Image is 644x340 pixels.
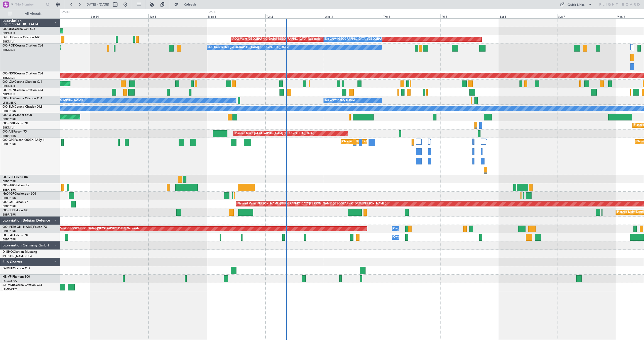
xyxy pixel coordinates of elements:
[3,250,37,253] a: D-IJHOCitation Mustang
[232,35,320,43] div: AOG Maint [GEOGRAPHIC_DATA] ([GEOGRAPHIC_DATA] National)
[3,97,42,100] a: OO-LUXCessna Citation CJ4
[3,287,17,291] a: LFMD/CEQ
[3,105,43,108] a: OO-SLMCessna Citation XLS
[325,97,355,104] div: No Crew Nancy (Essey)
[3,139,44,142] a: OO-GPEFalcon 900EX EASy II
[237,200,386,208] div: Planned Maint [PERSON_NAME]-[GEOGRAPHIC_DATA][PERSON_NAME] ([GEOGRAPHIC_DATA][PERSON_NAME])
[3,238,16,241] a: EBBR/BRU
[3,209,14,212] span: OO-ELK
[324,14,382,18] div: Wed 3
[3,72,15,75] span: OO-NSG
[3,44,15,47] span: OO-ROK
[3,89,15,92] span: OO-ZUN
[3,97,14,100] span: OO-LUX
[86,2,109,7] span: [DATE] - [DATE]
[3,122,28,125] a: OO-FSXFalcon 7X
[3,117,16,121] a: EBBR/BRU
[265,14,324,18] div: Tue 2
[557,1,595,9] button: Quick Links
[3,109,16,113] a: EBBR/BRU
[3,250,13,253] span: D-IJHO
[3,80,42,83] a: OO-LXACessna Citation CJ4
[3,204,16,208] a: EBBR/BRU
[3,267,13,270] span: D-IMFE
[3,31,15,35] a: EBKT/KJK
[3,254,32,258] a: [PERSON_NAME]/QSA
[3,72,43,75] a: OO-NSGCessna Citation CJ4
[3,101,16,105] a: LFSN/ENC
[3,284,42,287] a: 3A-MSRCessna Citation CJ4
[393,233,427,241] div: Owner Melsbroek Air Base
[208,10,216,14] div: [DATE]
[3,93,15,96] a: EBKT/KJK
[3,267,30,270] a: D-IMFECitation CJ2
[90,14,148,18] div: Sat 30
[3,36,39,39] a: D-IBLUCessna Citation M2
[3,44,43,47] a: OO-ROKCessna Citation CJ4
[3,234,28,237] a: OO-FAEFalcon 7X
[325,35,409,43] div: No Crew [GEOGRAPHIC_DATA] ([GEOGRAPHIC_DATA] National)
[3,213,16,217] a: EBBR/BRU
[32,14,90,18] div: Fri 29
[3,226,33,229] span: OO-[PERSON_NAME]
[3,234,14,237] span: OO-FAE
[3,89,43,92] a: OO-ZUNCessna Citation CJ4
[3,84,15,88] a: EBKT/KJK
[3,28,13,31] span: OO-JID
[3,275,30,278] a: HB-VPIPhenom 300
[3,201,28,204] a: OO-LAHFalcon 7X
[3,105,15,108] span: OO-SLM
[3,28,35,31] a: OO-JIDCessna CJ1 525
[48,225,139,233] div: Planned Maint [GEOGRAPHIC_DATA] ([GEOGRAPHIC_DATA] National)
[3,122,14,125] span: OO-FSX
[179,3,200,6] span: Refresh
[3,192,36,195] a: N604GFChallenger 604
[3,176,28,179] a: OO-VSFFalcon 8X
[207,14,265,18] div: Mon 1
[382,14,440,18] div: Thu 4
[6,10,55,18] button: All Aircraft
[3,226,47,229] a: OO-[PERSON_NAME]Falcon 7X
[3,180,16,183] a: EBBR/BRU
[3,279,17,283] a: LSGG/GVA
[568,3,585,8] div: Quick Links
[393,225,427,233] div: Owner Melsbroek Air Base
[440,14,499,18] div: Fri 5
[3,184,29,187] a: OO-HHOFalcon 8X
[3,192,14,195] span: N604GF
[15,1,44,8] input: Trip Number
[3,126,15,130] a: EBKT/KJK
[3,134,16,138] a: EBBR/BRU
[3,48,15,52] a: EBKT/KJK
[3,188,16,192] a: EBBR/BRU
[557,14,616,18] div: Sun 7
[3,114,15,117] span: OO-WLP
[3,176,14,179] span: OO-VSF
[3,142,16,146] a: EBBR/BRU
[3,114,32,117] a: OO-WLPGlobal 5500
[3,275,12,278] span: HB-VPI
[3,209,28,212] a: OO-ELKFalcon 8X
[61,10,69,14] div: [DATE]
[3,76,15,80] a: EBKT/KJK
[3,284,14,287] span: 3A-MSR
[3,229,16,233] a: EBBR/BRU
[3,40,15,44] a: EBKT/KJK
[235,130,314,137] div: Planned Maint [GEOGRAPHIC_DATA] ([GEOGRAPHIC_DATA])
[499,14,557,18] div: Sat 6
[172,1,202,9] button: Refresh
[208,44,289,51] div: A/C Unavailable [GEOGRAPHIC_DATA]-[GEOGRAPHIC_DATA]
[13,12,53,16] span: All Aircraft
[148,14,207,18] div: Sun 31
[3,130,13,133] span: OO-AIE
[3,80,14,83] span: OO-LXA
[342,138,426,146] div: Cleaning [GEOGRAPHIC_DATA] ([GEOGRAPHIC_DATA] National)
[3,139,14,142] span: OO-GPE
[3,196,16,200] a: EBBR/BRU
[3,130,27,133] a: OO-AIEFalcon 7X
[3,184,16,187] span: OO-HHO
[3,36,12,39] span: D-IBLU
[3,201,15,204] span: OO-LAH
